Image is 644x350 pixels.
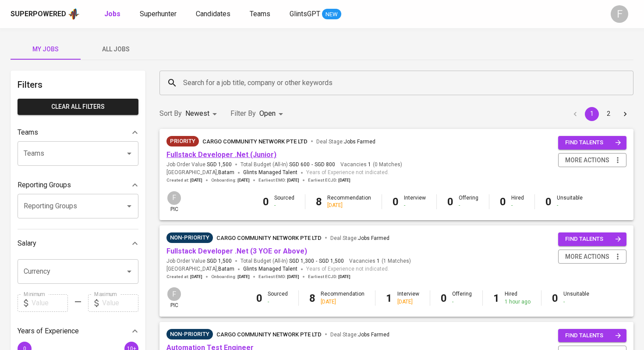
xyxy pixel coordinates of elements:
b: 8 [309,292,315,304]
div: Offering [459,194,478,209]
span: [GEOGRAPHIC_DATA] , [166,265,234,274]
span: Vacancies ( 0 Matches ) [340,161,402,168]
div: New Job received from Demand Team [166,136,199,146]
div: Unsuitable [563,290,589,305]
span: more actions [565,251,609,262]
span: Non-Priority [166,233,213,242]
div: Sourced [274,194,294,209]
input: Value [32,294,68,312]
div: Recommendation [321,290,364,305]
span: All Jobs [86,44,145,55]
button: Clear All filters [18,99,138,115]
div: - [557,202,583,209]
b: 1 [386,292,392,304]
span: Teams [250,10,270,18]
b: 0 [447,196,453,208]
button: Go to next page [618,107,632,121]
a: Fullstack Developer .Net (3 YOE or Above) [166,247,307,255]
p: Teams [18,127,38,138]
a: Jobs [104,9,122,20]
span: Glints Managed Talent [243,169,297,175]
span: Vacancies ( 1 Matches ) [349,257,411,265]
a: GlintsGPT NEW [290,9,341,20]
div: Interview [404,194,426,209]
span: [DATE] [190,177,202,183]
div: Sourced [268,290,288,305]
img: app logo [68,7,80,21]
b: 0 [552,292,558,304]
span: Total Budget (All-In) [241,161,335,168]
span: SGD 1,500 [207,257,232,265]
span: Years of Experience not indicated. [306,265,389,274]
h6: Filters [18,78,138,92]
div: Reporting Groups [18,176,138,194]
span: find talents [565,138,621,148]
b: 0 [256,292,262,304]
div: Open [259,106,286,122]
div: Recommendation [327,194,371,209]
span: Jobs Farmed [358,332,389,338]
span: cargo community network pte ltd [216,235,322,241]
span: Non-Priority [166,330,213,339]
a: Fullstack Developer .Net (Junior) [166,150,276,159]
button: Open [123,147,135,160]
span: Earliest ECJD : [308,177,350,183]
span: Job Order Value [166,161,232,168]
button: more actions [558,250,626,264]
span: Priority [166,137,199,146]
div: Sufficient Talents in Pipeline [166,329,213,339]
p: Sort By [159,108,182,119]
span: [DATE] [338,274,350,280]
span: 1 [367,161,371,168]
div: Years of Experience [18,322,138,340]
span: SGD 1,500 [207,161,232,168]
span: [DATE] [237,177,250,183]
span: SGD 1,500 [319,257,344,265]
div: Newest [185,106,220,122]
span: find talents [565,331,621,341]
div: Unsuitable [557,194,583,209]
span: Batam [218,265,234,274]
span: My Jobs [16,44,75,55]
a: Superhunter [140,9,178,20]
div: pic [166,190,182,213]
b: 0 [545,196,552,208]
span: [DATE] [287,177,299,183]
b: 0 [393,196,399,208]
span: Created at : [166,274,202,280]
span: Job Order Value [166,257,232,265]
span: Jobs Farmed [358,235,389,241]
button: Go to page 2 [602,107,616,121]
div: Offering [452,290,472,305]
b: 0 [263,196,269,208]
div: - [274,202,294,209]
nav: pagination navigation [567,107,633,121]
span: more actions [565,155,609,166]
div: F [166,190,182,206]
span: Deal Stage : [330,235,389,241]
div: Superpowered [11,9,66,19]
span: Earliest EMD : [258,177,299,183]
button: page 1 [585,107,599,121]
div: Teams [18,124,138,141]
span: 1 [375,257,380,265]
span: Batam [218,168,234,177]
span: - [316,257,317,265]
span: Created at : [166,177,202,183]
span: NEW [322,10,341,19]
span: Onboarding : [211,177,250,183]
div: - [563,298,589,306]
span: Deal Stage : [330,332,389,338]
span: find talents [565,234,621,244]
span: - [311,161,313,168]
span: Jobs Farmed [344,139,375,145]
div: Hired [511,194,524,209]
div: F [166,286,182,302]
b: 8 [316,196,322,208]
span: Candidates [196,10,230,18]
span: Clear All filters [25,101,131,112]
span: [DATE] [237,274,250,280]
div: F [611,5,628,23]
div: [DATE] [321,298,364,306]
b: Jobs [104,10,120,18]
